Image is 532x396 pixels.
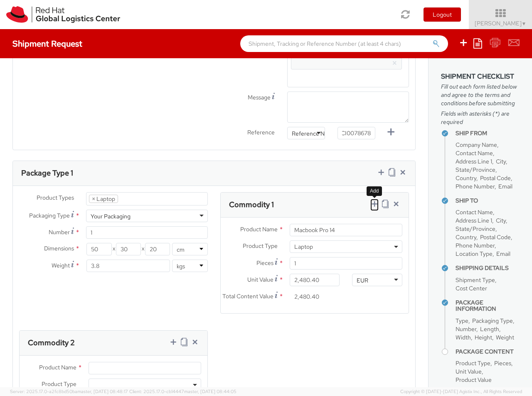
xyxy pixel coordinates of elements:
[243,242,278,250] span: Product Type
[184,389,236,394] span: master, [DATE] 08:44:05
[456,130,520,136] h4: Ship From
[480,233,511,241] span: Postal Code
[44,245,74,252] span: Dimensions
[400,389,522,395] span: Copyright © [DATE]-[DATE] Agistix Inc., All Rights Reserved
[496,158,506,165] span: City
[456,359,490,367] span: Product Type
[240,35,448,52] input: Shipment, Tracking or Reference Number (at least 4 chars)
[456,368,482,375] span: Unit Value
[29,212,70,219] span: Packaging Type
[294,243,398,250] span: Laptop
[456,183,495,190] span: Phone Number
[456,299,520,312] h4: Package Information
[12,39,82,48] h4: Shipment Request
[91,212,131,220] div: Your Packaging
[456,225,495,233] span: State/Province
[129,389,236,394] span: Client: 2025.17.0-cb14447
[290,240,402,253] span: Laptop
[441,73,520,80] h3: Shipment Checklist
[145,243,170,255] input: Height
[49,228,70,236] span: Number
[456,217,492,224] span: Address Line 1
[77,389,128,394] span: master, [DATE] 08:48:17
[522,20,527,27] span: ▼
[6,6,120,23] img: rh-logistics-00dfa346123c4ec078e1.svg
[456,265,520,271] h4: Shipping Details
[494,359,511,367] span: Pieces
[292,129,342,138] div: Reference Number
[456,242,495,249] span: Phone Number
[456,233,476,241] span: Country
[456,325,476,333] span: Number
[456,174,476,182] span: Country
[357,276,368,285] div: EUR
[222,292,273,300] span: Total Content Value
[456,250,493,257] span: Location Type
[456,149,493,157] span: Contact Name
[475,334,492,341] span: Height
[456,276,495,284] span: Shipment Type
[496,334,514,341] span: Weight
[392,58,397,68] button: ×
[441,109,520,126] span: Fields with asterisks (*) are required
[496,250,510,257] span: Email
[496,217,506,224] span: City
[456,334,471,341] span: Width
[367,186,382,196] div: Add
[21,169,73,177] h3: Package Type 1
[456,158,492,165] span: Address Line 1
[39,364,76,371] span: Product Name
[37,194,74,201] span: Product Types
[456,208,493,216] span: Contact Name
[456,285,487,292] span: Cost Center
[247,276,273,283] span: Unit Value
[52,262,70,269] span: Weight
[112,243,116,255] span: X
[256,259,273,267] span: Pieces
[247,129,275,136] span: Reference
[229,200,274,209] h3: Commodity 1
[480,174,511,182] span: Postal Code
[424,7,461,22] button: Logout
[92,195,95,203] span: ×
[456,376,492,384] span: Product Value
[456,317,468,324] span: Type
[480,325,499,333] span: Length
[456,141,497,148] span: Company Name
[240,225,278,233] span: Product Name
[456,166,495,173] span: State/Province
[456,198,520,204] h4: Ship To
[42,380,76,388] span: Product Type
[498,183,512,190] span: Email
[456,349,520,355] h4: Package Content
[86,243,111,255] input: Length
[89,195,118,203] li: Laptop
[141,243,145,255] span: X
[472,317,513,324] span: Packaging Type
[248,94,271,101] span: Message
[10,389,128,394] span: Server: 2025.17.0-a2fc8bd50ba
[116,243,141,255] input: Width
[28,339,75,347] h3: Commodity 2
[441,82,520,107] span: Fill out each form listed below and agree to the terms and conditions before submitting
[475,20,527,27] span: [PERSON_NAME]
